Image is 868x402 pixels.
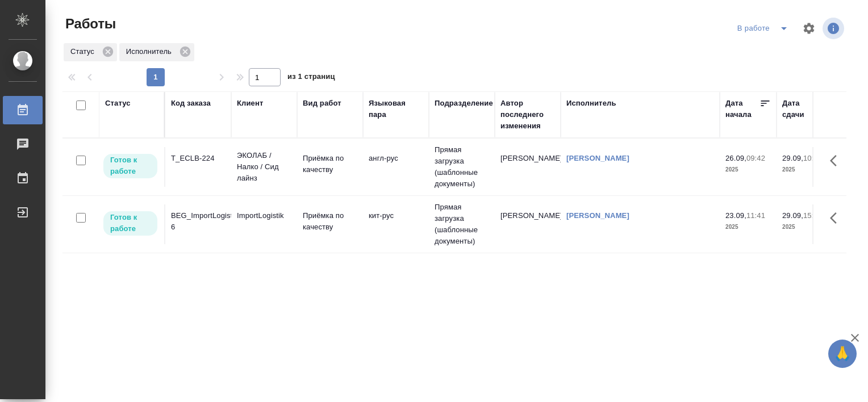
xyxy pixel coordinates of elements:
[823,18,846,39] span: Посмотреть информацию
[782,164,828,175] p: 2025
[369,98,423,120] div: Языковая пара
[823,204,850,232] button: Здесь прячутся важные кнопки
[110,212,151,235] p: Готов к работе
[171,153,226,164] div: T_ECLB-224
[495,204,561,244] td: [PERSON_NAME]
[119,43,194,61] div: Исполнитель
[303,153,357,175] p: Приёмка по качеству
[237,98,263,109] div: Клиент
[735,19,795,37] div: split button
[429,196,495,253] td: Прямая загрузка (шаблонные документы)
[795,15,823,42] span: Настроить таблицу
[102,153,158,179] div: Исполнитель может приступить к работе
[725,211,746,220] p: 23.09,
[287,70,335,86] span: из 1 страниц
[303,210,357,233] p: Приёмка по качеству
[126,46,176,57] p: Исполнитель
[746,211,765,220] p: 11:41
[64,43,117,61] div: Статус
[828,340,857,368] button: 🙏
[782,221,828,233] p: 2025
[105,98,131,109] div: Статус
[833,342,852,366] span: 🙏
[500,98,555,132] div: Автор последнего изменения
[782,154,803,162] p: 29.09,
[171,98,211,109] div: Код заказа
[725,98,759,120] div: Дата начала
[746,154,765,162] p: 09:42
[495,147,561,187] td: [PERSON_NAME]
[102,210,158,237] div: Исполнитель может приступить к работе
[62,15,116,33] span: Работы
[566,98,616,109] div: Исполнитель
[363,204,429,244] td: кит-рус
[566,154,629,162] a: [PERSON_NAME]
[363,147,429,187] td: англ-рус
[110,154,151,177] p: Готов к работе
[429,139,495,195] td: Прямая загрузка (шаблонные документы)
[70,46,98,57] p: Статус
[725,221,771,233] p: 2025
[303,98,341,109] div: Вид работ
[237,150,291,184] p: ЭКОЛАБ / Налко / Сид лайнз
[823,147,850,174] button: Здесь прячутся важные кнопки
[803,154,822,162] p: 10:00
[782,98,816,120] div: Дата сдачи
[803,211,822,220] p: 15:00
[435,98,493,109] div: Подразделение
[566,211,629,220] a: [PERSON_NAME]
[782,211,803,220] p: 29.09,
[725,154,746,162] p: 26.09,
[237,210,291,221] p: ImportLogistik
[171,210,226,233] div: BEG_ImportLogistik-6
[725,164,771,175] p: 2025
